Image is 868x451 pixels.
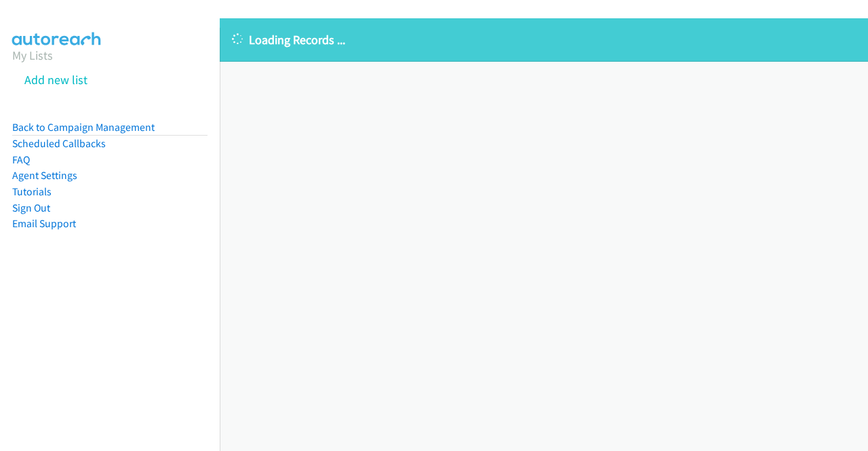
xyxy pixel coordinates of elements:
a: Email Support [12,217,76,230]
a: FAQ [12,153,30,166]
p: Loading Records ... [232,31,856,49]
a: Scheduled Callbacks [12,137,106,150]
a: Add new list [24,72,87,87]
a: Sign Out [12,201,50,214]
a: My Lists [12,47,53,63]
a: Agent Settings [12,169,77,182]
a: Back to Campaign Management [12,121,155,134]
a: Tutorials [12,185,52,198]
